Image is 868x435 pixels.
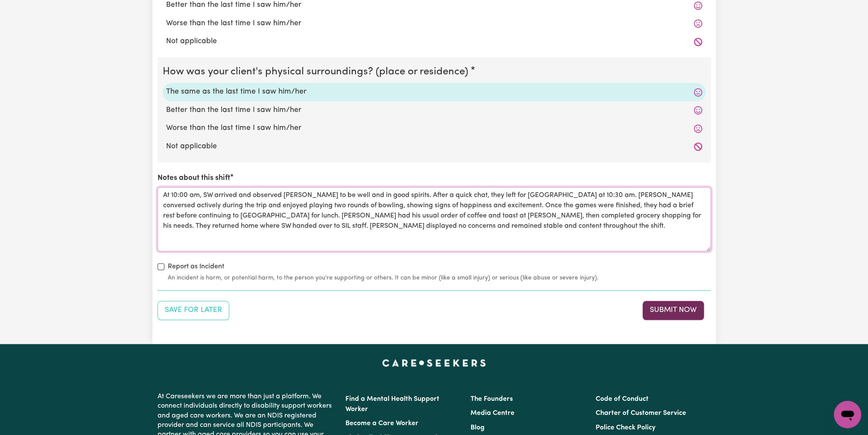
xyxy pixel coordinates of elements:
[166,123,702,134] label: Worse than the last time I saw him/her
[596,410,686,417] a: Charter of Customer Service
[596,396,649,403] a: Code of Conduct
[834,401,861,428] iframe: Button to launch messaging window
[166,86,702,97] label: The same as the last time I saw him/her
[345,396,439,413] a: Find a Mental Health Support Worker
[158,173,230,184] label: Notes about this shift
[166,18,702,29] label: Worse than the last time I saw him/her
[471,396,513,403] a: The Founders
[382,359,486,366] a: Careseekers home page
[471,410,514,417] a: Media Centre
[163,64,472,79] legend: How was your client's physical surroundings? (place or residence)
[166,105,702,116] label: Better than the last time I saw him/her
[158,187,711,251] textarea: At 10:00 am, SW arrived and observed [PERSON_NAME] to be well and in good spirits. After a quick ...
[168,262,224,272] label: Report as Incident
[471,424,485,431] a: Blog
[643,301,704,320] button: Submit your job report
[345,420,418,427] a: Become a Care Worker
[166,36,702,47] label: Not applicable
[596,424,655,431] a: Police Check Policy
[158,301,229,320] button: Save your job report
[168,273,711,282] small: An incident is harm, or potential harm, to the person you're supporting or others. It can be mino...
[166,141,702,152] label: Not applicable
